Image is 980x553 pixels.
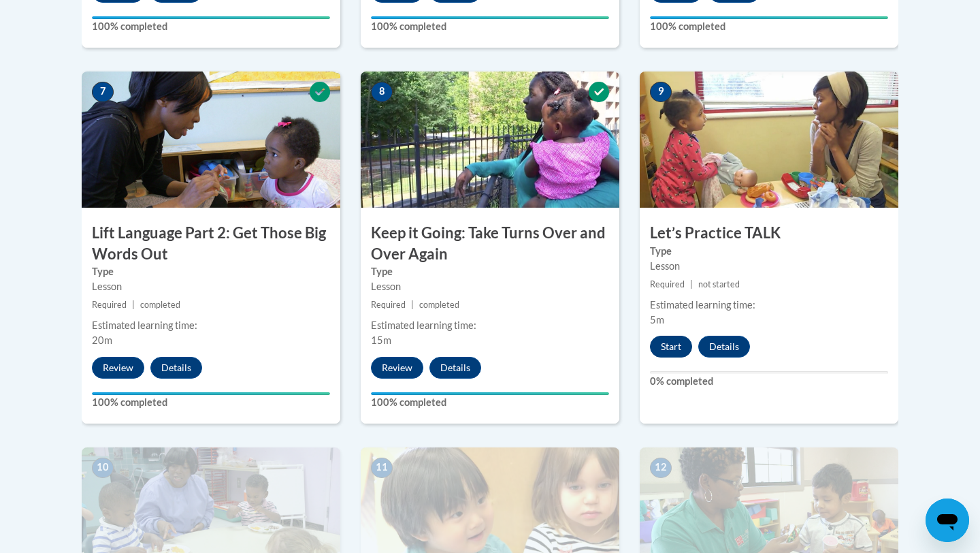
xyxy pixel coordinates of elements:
[650,82,672,102] span: 9
[650,244,888,259] label: Type
[429,357,481,379] button: Details
[92,82,114,102] span: 7
[371,16,609,19] div: Your progress
[82,72,340,208] img: Course Image
[92,264,330,279] label: Type
[150,357,202,379] button: Details
[371,395,609,410] label: 100% completed
[371,392,609,395] div: Your progress
[92,334,112,346] span: 20m
[92,19,330,34] label: 100% completed
[650,259,888,274] div: Lesson
[140,300,180,310] span: completed
[92,395,330,410] label: 100% completed
[92,392,330,395] div: Your progress
[650,298,888,313] div: Estimated learning time:
[690,279,693,289] span: |
[650,374,888,389] label: 0% completed
[640,223,898,244] h3: Let’s Practice TALK
[92,458,114,478] span: 10
[650,314,664,326] span: 5m
[82,223,340,265] h3: Lift Language Part 2: Get Those Big Words Out
[371,458,393,478] span: 11
[371,334,391,346] span: 15m
[698,279,740,289] span: not started
[371,279,609,294] div: Lesson
[92,357,144,379] button: Review
[371,264,609,279] label: Type
[371,19,609,34] label: 100% completed
[371,357,423,379] button: Review
[371,300,406,310] span: Required
[650,336,692,358] button: Start
[132,300,135,310] span: |
[92,300,127,310] span: Required
[640,72,898,208] img: Course Image
[371,82,393,102] span: 8
[650,19,888,34] label: 100% completed
[411,300,414,310] span: |
[371,318,609,333] div: Estimated learning time:
[698,336,750,358] button: Details
[92,279,330,294] div: Lesson
[92,318,330,333] div: Estimated learning time:
[650,458,672,478] span: 12
[361,223,619,265] h3: Keep it Going: Take Turns Over and Over Again
[92,16,330,19] div: Your progress
[650,16,888,19] div: Your progress
[926,499,969,542] iframe: Button to launch messaging window
[650,279,685,289] span: Required
[419,300,459,310] span: completed
[361,72,619,208] img: Course Image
